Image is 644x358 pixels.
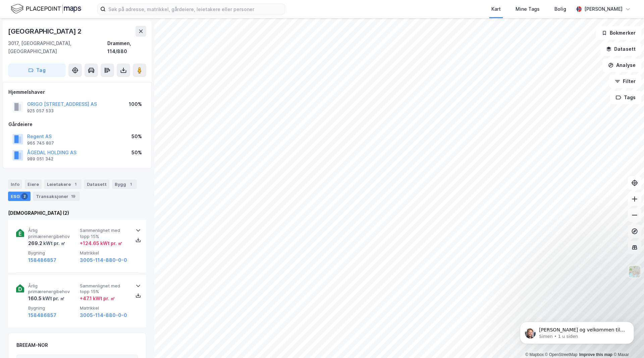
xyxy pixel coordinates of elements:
[584,5,623,13] div: [PERSON_NAME]
[516,5,540,13] div: Mine Tags
[42,294,65,303] div: kWt pr. ㎡
[28,283,77,295] span: Årlig primærenergibehov
[80,228,129,239] span: Sammenlignet med topp 15%
[8,209,146,217] div: [DEMOGRAPHIC_DATA] (2)
[596,26,641,40] button: Bokmerker
[33,192,79,201] div: Transaksjoner
[28,311,56,319] button: 158486857
[80,239,122,247] div: + 124.65 kWt pr. ㎡
[610,91,641,104] button: Tags
[628,265,641,278] img: Z
[28,256,56,264] button: 158486857
[28,250,77,256] span: Bygning
[28,305,77,311] span: Bygning
[579,352,612,357] a: Improve this map
[554,5,566,13] div: Bolig
[112,180,137,189] div: Bygg
[129,100,142,108] div: 100%
[609,75,641,88] button: Filter
[8,64,66,77] button: Tag
[80,250,129,256] span: Matrikkel
[545,352,578,357] a: OpenStreetMap
[84,180,109,189] div: Datasett
[80,294,115,303] div: + 47.1 kWt pr. ㎡
[8,88,146,96] div: Hjemmelshaver
[72,181,79,188] div: 1
[127,181,134,188] div: 1
[27,108,54,114] div: 925 057 533
[42,239,65,247] div: kWt pr. ㎡
[29,19,115,52] span: [PERSON_NAME] og velkommen til Newsec Maps, Egil Om det er du lurer på så er det bare å ta kontak...
[131,149,142,157] div: 50%
[80,311,127,319] button: 3005-114-880-0-0
[28,294,65,303] div: 160.5
[8,39,107,55] div: 3017, [GEOGRAPHIC_DATA], [GEOGRAPHIC_DATA]
[510,308,644,355] iframe: Intercom notifications melding
[27,141,54,146] div: 965 745 807
[491,5,501,13] div: Kart
[21,193,28,200] div: 2
[107,39,146,55] div: Drammen, 114/880
[8,120,146,128] div: Gårdeiere
[8,180,22,189] div: Info
[28,239,65,247] div: 269.2
[25,180,42,189] div: Eiere
[80,256,127,264] button: 3005-114-880-0-0
[525,352,544,357] a: Mapbox
[602,58,641,72] button: Analyse
[131,132,142,141] div: 50%
[8,26,83,37] div: [GEOGRAPHIC_DATA] 2
[44,180,82,189] div: Leietakere
[80,283,129,295] span: Sammenlignet med topp 15%
[8,192,31,201] div: ESG
[27,156,53,162] div: 989 051 342
[80,305,129,311] span: Matrikkel
[16,341,48,349] div: BREEAM-NOR
[106,4,285,14] input: Søk på adresse, matrikkel, gårdeiere, leietakere eller personer
[70,193,77,200] div: 19
[28,228,77,239] span: Årlig primærenergibehov
[11,3,81,15] img: logo.f888ab2527a4732fd821a326f86c7f29.svg
[29,26,116,32] p: Message from Simen, sent 1 u siden
[600,42,641,56] button: Datasett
